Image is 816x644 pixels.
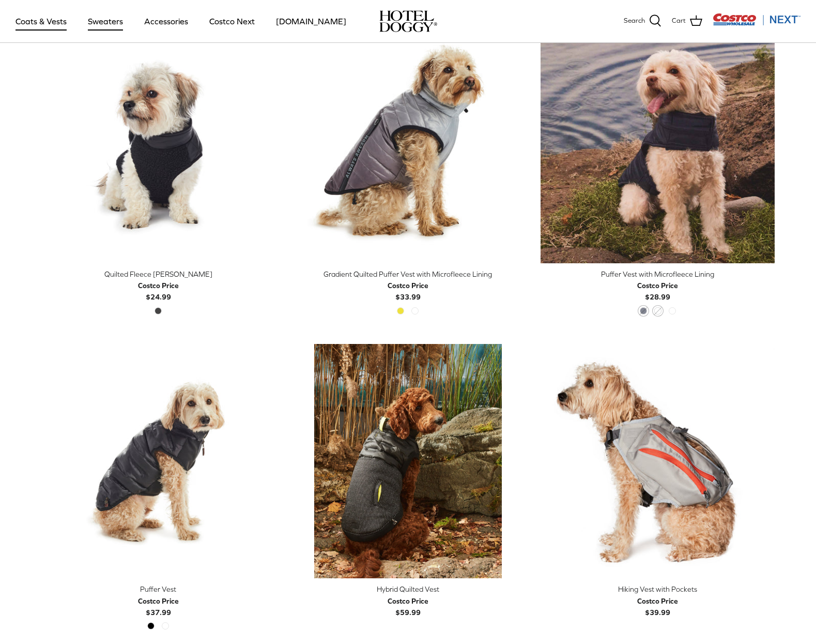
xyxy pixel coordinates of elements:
a: Puffer Vest [41,344,275,578]
a: Hybrid Quilted Vest [291,344,525,578]
div: Costco Price [138,280,179,291]
img: Costco Next [713,13,800,26]
b: $28.99 [637,280,678,301]
div: Hiking Vest with Pockets [541,583,775,595]
b: $39.99 [637,595,678,617]
div: Costco Price [637,595,678,607]
a: Hiking Vest with Pockets [541,344,775,578]
a: [DOMAIN_NAME] [267,4,356,39]
div: Costco Price [388,595,428,607]
b: $37.99 [138,595,179,617]
a: Hybrid Quilted Vest Costco Price$59.99 [291,583,525,618]
a: hoteldoggy.com hoteldoggycom [379,10,437,32]
a: Coats & Vests [6,4,76,39]
span: Search [624,16,645,26]
div: Costco Price [138,595,179,607]
div: Hybrid Quilted Vest [291,583,525,595]
div: Gradient Quilted Puffer Vest with Microfleece Lining [291,268,525,280]
div: Puffer Vest with Microfleece Lining [541,268,775,280]
b: $33.99 [388,280,428,301]
div: Costco Price [388,280,428,291]
a: Accessories [135,4,197,39]
a: Gradient Quilted Puffer Vest with Microfleece Lining [291,28,525,263]
a: Costco Next [200,4,264,39]
a: Sweaters [79,4,132,39]
b: $24.99 [138,280,179,301]
a: Search [624,14,661,28]
div: Quilted Fleece [PERSON_NAME] [41,268,275,280]
a: Puffer Vest with Microfleece Lining [541,28,775,263]
img: hoteldoggycom [379,10,437,32]
a: Puffer Vest Costco Price$37.99 [41,583,275,618]
div: Puffer Vest [41,583,275,595]
a: Visit Costco Next [713,20,800,27]
a: Cart [672,14,702,28]
a: Gradient Quilted Puffer Vest with Microfleece Lining Costco Price$33.99 [291,268,525,303]
span: Cart [672,16,686,26]
a: Puffer Vest with Microfleece Lining Costco Price$28.99 [541,268,775,303]
b: $59.99 [388,595,428,617]
a: Quilted Fleece Melton Vest [41,28,275,263]
a: Quilted Fleece [PERSON_NAME] Costco Price$24.99 [41,268,275,303]
a: Hiking Vest with Pockets Costco Price$39.99 [541,583,775,618]
div: Costco Price [637,280,678,291]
